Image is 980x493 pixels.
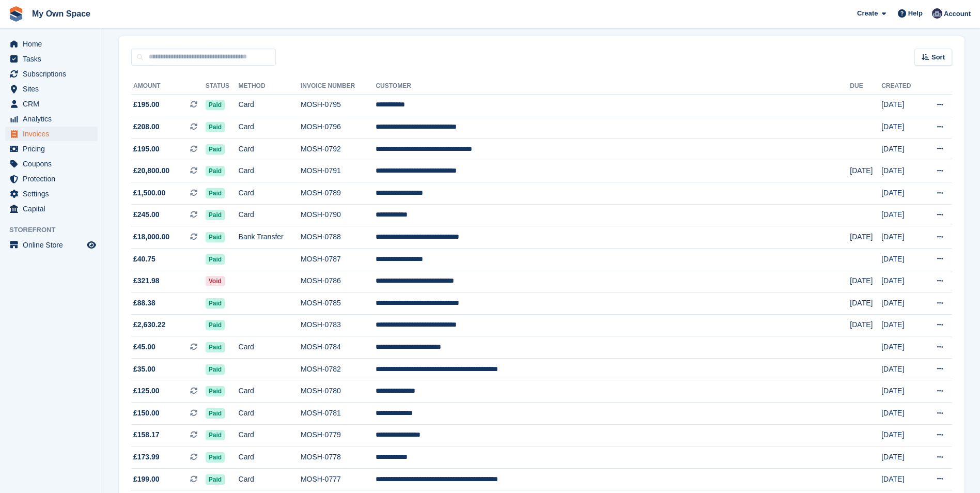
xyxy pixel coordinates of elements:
[5,172,98,186] a: menu
[850,160,881,182] td: [DATE]
[133,188,165,198] span: £1,500.00
[5,82,98,96] a: menu
[881,314,922,336] td: [DATE]
[206,298,225,309] span: Paid
[206,78,239,95] th: Status
[5,37,98,51] a: menu
[881,424,922,446] td: [DATE]
[206,188,225,198] span: Paid
[301,270,376,292] td: MOSH-0786
[301,78,376,95] th: Invoice Number
[206,100,225,110] span: Paid
[23,112,85,126] span: Analytics
[133,474,160,485] span: £199.00
[239,403,301,425] td: Card
[23,97,85,111] span: CRM
[881,204,922,226] td: [DATE]
[5,238,98,252] a: menu
[881,160,922,182] td: [DATE]
[239,380,301,403] td: Card
[206,122,225,132] span: Paid
[133,121,160,132] span: £208.00
[881,116,922,138] td: [DATE]
[9,225,103,235] span: Storefront
[23,37,85,51] span: Home
[133,144,160,155] span: £195.00
[133,342,155,352] span: £45.00
[133,408,160,419] span: £150.00
[23,172,85,186] span: Protection
[881,270,922,292] td: [DATE]
[881,446,922,469] td: [DATE]
[5,127,98,141] a: menu
[301,358,376,380] td: MOSH-0782
[239,160,301,182] td: Card
[5,67,98,81] a: menu
[881,138,922,160] td: [DATE]
[206,210,225,220] span: Paid
[301,446,376,469] td: MOSH-0778
[133,99,160,110] span: £195.00
[206,144,225,155] span: Paid
[5,202,98,216] a: menu
[850,314,881,336] td: [DATE]
[5,97,98,111] a: menu
[28,5,95,22] a: My Own Space
[908,8,923,19] span: Help
[206,254,225,265] span: Paid
[206,452,225,463] span: Paid
[133,209,160,220] span: £245.00
[239,94,301,116] td: Card
[301,182,376,205] td: MOSH-0789
[239,226,301,249] td: Bank Transfer
[944,9,971,19] span: Account
[301,314,376,336] td: MOSH-0783
[239,336,301,359] td: Card
[881,78,922,95] th: Created
[85,239,98,251] a: Preview store
[881,358,922,380] td: [DATE]
[206,430,225,440] span: Paid
[301,204,376,226] td: MOSH-0790
[206,166,225,176] span: Paid
[239,204,301,226] td: Card
[301,424,376,446] td: MOSH-0779
[133,275,160,286] span: £321.98
[301,468,376,490] td: MOSH-0777
[881,226,922,249] td: [DATE]
[239,446,301,469] td: Card
[5,112,98,126] a: menu
[301,336,376,359] td: MOSH-0784
[131,78,206,95] th: Amount
[133,254,155,265] span: £40.75
[206,320,225,330] span: Paid
[301,380,376,403] td: MOSH-0780
[301,138,376,160] td: MOSH-0792
[881,94,922,116] td: [DATE]
[23,142,85,156] span: Pricing
[206,276,225,286] span: Void
[23,202,85,216] span: Capital
[133,364,155,375] span: £35.00
[301,94,376,116] td: MOSH-0795
[301,116,376,138] td: MOSH-0796
[206,342,225,352] span: Paid
[133,386,160,396] span: £125.00
[133,429,160,440] span: £158.17
[239,78,301,95] th: Method
[133,232,169,242] span: £18,000.00
[23,67,85,81] span: Subscriptions
[881,248,922,270] td: [DATE]
[881,336,922,359] td: [DATE]
[376,78,850,95] th: Customer
[5,52,98,66] a: menu
[301,226,376,249] td: MOSH-0788
[5,187,98,201] a: menu
[206,364,225,375] span: Paid
[133,319,165,330] span: £2,630.22
[8,6,24,22] img: stora-icon-8386f47178a22dfd0bd8f6a31ec36ba5ce8667c1dd55bd0f319d3a0aa187defe.svg
[239,468,301,490] td: Card
[239,182,301,205] td: Card
[23,52,85,66] span: Tasks
[133,298,155,309] span: £88.38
